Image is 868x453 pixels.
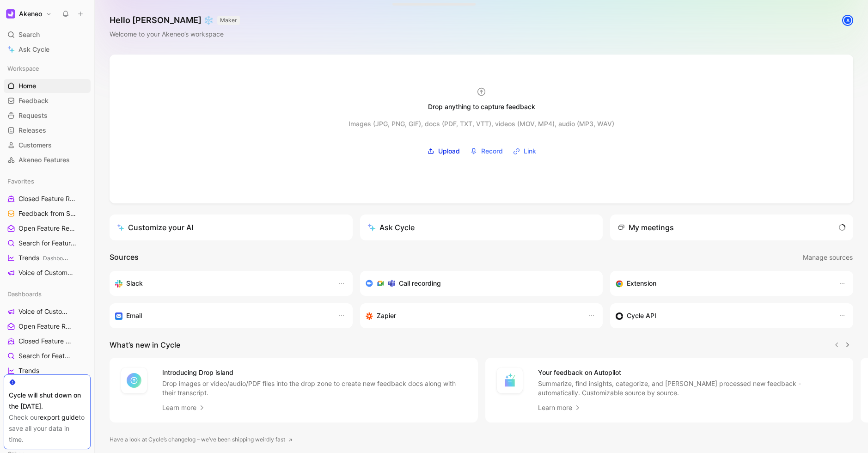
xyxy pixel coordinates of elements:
[18,44,49,55] span: Ask Cycle
[399,278,441,289] h3: Call recording
[4,138,91,152] a: Customers
[126,278,143,289] h3: Slack
[18,126,46,135] span: Releases
[9,412,86,445] div: Check our to save all your data in time.
[18,81,36,91] span: Home
[4,334,91,348] a: Closed Feature Requests
[538,402,581,413] a: Learn more
[18,29,40,40] span: Search
[4,7,54,20] button: AkeneoAkeneo
[18,111,48,120] span: Requests
[627,310,656,321] h3: Cycle API
[617,222,674,233] div: My meetings
[7,64,39,73] span: Workspace
[538,367,843,378] h4: Your feedback on Autopilot
[802,251,853,263] button: Manage sources
[7,289,42,299] span: Dashboards
[366,278,590,289] div: Record & transcribe meetings from Zoom, Meet & Teams.
[40,413,79,421] a: export guide
[9,390,86,412] div: Cycle will shut down on the [DATE].
[481,146,503,157] span: Record
[4,364,91,378] a: Trends
[4,236,91,250] a: Search for Feature Requests
[4,109,91,122] a: Requests
[7,177,34,186] span: Favorites
[4,61,91,75] div: Workspace
[4,153,91,167] a: Akeneo Features
[616,278,829,289] div: Capture feedback from anywhere on the web
[4,94,91,108] a: Feedback
[803,252,853,263] span: Manage sources
[4,174,91,188] div: Favorites
[18,268,74,278] span: Voice of Customers
[424,144,463,158] label: Upload
[360,214,603,240] button: Ask Cycle
[524,146,536,157] span: Link
[4,305,91,318] a: Voice of Customers
[4,28,91,42] div: Search
[6,9,15,18] img: Akeneo
[110,251,139,263] h2: Sources
[428,101,535,112] div: Drop anything to capture feedback
[18,194,76,204] span: Closed Feature Requests
[4,319,91,333] a: Open Feature Requests
[18,96,49,105] span: Feedback
[4,123,91,137] a: Releases
[18,155,70,165] span: Akeneo Features
[467,144,506,158] button: Record
[110,339,180,350] h2: What’s new in Cycle
[110,435,293,444] a: Have a look at Cycle’s changelog – we’ve been shipping weirdly fast
[162,379,467,398] p: Drop images or video/audio/PDF files into the drop zone to create new feedback docs along with th...
[18,239,77,248] span: Search for Feature Requests
[4,43,91,56] a: Ask Cycle
[348,118,614,129] div: Images (JPG, PNG, GIF), docs (PDF, TXT, VTT), videos (MOV, MP4), audio (MP3, WAV)
[43,255,74,262] span: Dashboards
[4,207,91,220] a: Feedback from Support Team
[217,16,240,25] button: MAKER
[162,402,206,413] a: Learn more
[126,310,142,321] h3: Email
[110,214,353,240] a: Customize your AI
[18,307,69,316] span: Voice of Customers
[4,287,91,422] div: DashboardsVoice of CustomersOpen Feature RequestsClosed Feature RequestsSearch for Feature Reques...
[4,192,91,206] a: Closed Feature Requests
[18,366,39,375] span: Trends
[18,351,74,361] span: Search for Feature Requests
[18,337,73,346] span: Closed Feature Requests
[18,253,68,263] span: Trends
[115,310,329,321] div: Forward emails to your feedback inbox
[115,278,329,289] div: Sync your customers, send feedback and get updates in Slack
[366,310,579,321] div: Capture feedback from thousands of sources with Zapier (survey results, recordings, sheets, etc).
[18,141,52,150] span: Customers
[4,251,91,265] a: TrendsDashboards
[510,144,539,158] button: Link
[627,278,656,289] h3: Extension
[117,222,193,233] div: Customize your AI
[538,379,843,398] p: Summarize, find insights, categorize, and [PERSON_NAME] processed new feedback - automatically. C...
[18,224,76,233] span: Open Feature Requests
[4,221,91,235] a: Open Feature Requests
[162,367,467,378] h4: Introducing Drop island
[110,29,240,40] div: Welcome to your Akeneo’s workspace
[367,222,415,233] div: Ask Cycle
[19,10,42,18] h1: Akeneo
[4,79,91,93] a: Home
[18,209,78,219] span: Feedback from Support Team
[377,310,396,321] h3: Zapier
[616,310,829,321] div: Sync customers & send feedback from custom sources. Get inspired by our favorite use case
[843,16,852,25] div: A
[4,287,91,301] div: Dashboards
[4,349,91,363] a: Search for Feature Requests
[4,266,91,280] a: Voice of Customers
[110,15,240,26] h1: Hello [PERSON_NAME] ❄️
[18,322,72,331] span: Open Feature Requests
